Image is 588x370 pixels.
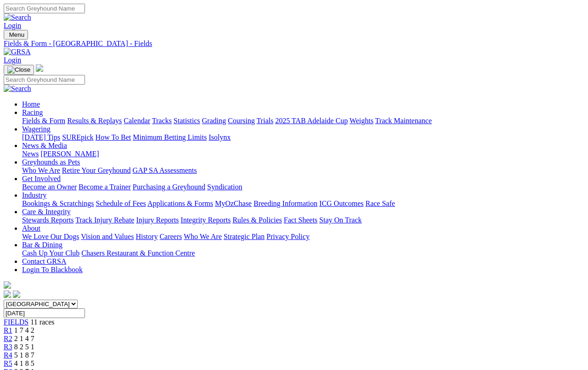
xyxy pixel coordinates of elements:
[36,64,43,72] img: logo-grsa-white.png
[152,117,172,125] a: Tracks
[22,133,60,141] a: [DATE] Tips
[22,216,584,224] div: Care & Integrity
[147,199,213,207] a: Applications & Forms
[62,133,93,141] a: SUREpick
[22,133,584,142] div: Wagering
[4,4,85,13] input: Search
[22,100,40,108] a: Home
[4,22,21,29] a: Login
[22,183,584,191] div: Get Involved
[22,150,584,158] div: News & Media
[275,117,348,125] a: 2025 TAB Adelaide Cup
[136,216,179,224] a: Injury Reports
[22,175,61,182] a: Get Involved
[254,199,317,207] a: Breeding Information
[22,257,66,265] a: Contact GRSA
[22,183,77,191] a: Become an Owner
[209,133,231,141] a: Isolynx
[96,199,146,207] a: Schedule of Fees
[4,343,12,351] a: R3
[133,133,207,141] a: Minimum Betting Limits
[14,359,34,367] span: 4 1 8 5
[22,117,584,125] div: Racing
[22,224,40,232] a: About
[181,216,231,224] a: Integrity Reports
[22,266,83,273] a: Login To Blackbook
[4,30,28,40] button: Toggle navigation
[215,199,252,207] a: MyOzChase
[81,233,134,240] a: Vision and Values
[22,166,60,174] a: Who We Are
[22,199,584,208] div: Industry
[4,40,584,48] a: Fields & Form - [GEOGRAPHIC_DATA] - Fields
[22,208,71,216] a: Care & Integrity
[4,13,31,22] img: Search
[81,249,195,257] a: Chasers Restaurant & Function Centre
[159,233,182,240] a: Careers
[96,133,131,141] a: How To Bet
[202,117,226,125] a: Grading
[22,125,51,133] a: Wagering
[22,241,62,249] a: Bar & Dining
[22,191,46,199] a: Industry
[22,142,67,149] a: News & Media
[4,281,11,289] img: logo-grsa-white.png
[133,166,197,174] a: GAP SA Assessments
[256,117,273,125] a: Trials
[319,216,362,224] a: Stay On Track
[266,233,310,240] a: Privacy Policy
[4,56,21,64] a: Login
[22,166,584,175] div: Greyhounds as Pets
[62,166,131,174] a: Retire Your Greyhound
[22,216,73,224] a: Stewards Reports
[7,66,30,74] img: Close
[375,117,432,125] a: Track Maintenance
[4,48,31,56] img: GRSA
[14,351,34,359] span: 5 1 8 7
[75,216,134,224] a: Track Injury Rebate
[40,150,99,158] a: [PERSON_NAME]
[30,318,54,326] span: 11 races
[4,326,12,334] a: R1
[4,359,12,367] a: R5
[22,199,94,207] a: Bookings & Scratchings
[14,326,34,334] span: 1 7 4 2
[4,85,31,93] img: Search
[4,351,12,359] a: R4
[174,117,200,125] a: Statistics
[4,65,34,75] button: Toggle navigation
[22,249,584,257] div: Bar & Dining
[319,199,363,207] a: ICG Outcomes
[22,233,79,240] a: We Love Our Dogs
[4,290,11,298] img: facebook.svg
[124,117,150,125] a: Calendar
[22,249,79,257] a: Cash Up Your Club
[284,216,317,224] a: Fact Sheets
[67,117,122,125] a: Results & Replays
[350,117,373,125] a: Weights
[4,308,85,318] input: Select date
[184,233,222,240] a: Who We Are
[22,150,39,158] a: News
[133,183,205,191] a: Purchasing a Greyhound
[14,335,34,342] span: 2 1 4 7
[22,233,584,241] div: About
[4,335,12,342] a: R2
[22,108,43,116] a: Racing
[22,117,65,125] a: Fields & Form
[365,199,395,207] a: Race Safe
[207,183,242,191] a: Syndication
[14,343,34,351] span: 8 2 5 1
[228,117,255,125] a: Coursing
[22,158,80,166] a: Greyhounds as Pets
[232,216,282,224] a: Rules & Policies
[9,31,24,38] span: Menu
[4,318,28,326] a: FIELDS
[4,75,85,85] input: Search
